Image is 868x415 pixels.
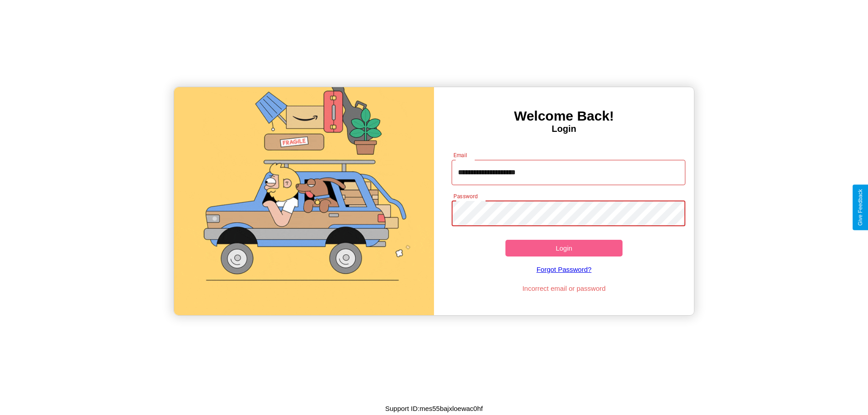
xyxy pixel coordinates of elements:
[174,87,434,315] img: gif
[447,256,681,282] a: Forgot Password?
[505,240,623,256] button: Login
[453,192,477,200] label: Password
[857,189,863,226] div: Give Feedback
[385,402,483,415] p: Support ID: mes55bajxloewac0hf
[453,151,467,159] label: Email
[434,108,694,124] h3: Welcome Back!
[434,124,694,134] h4: Login
[447,282,681,294] p: Incorrect email or password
